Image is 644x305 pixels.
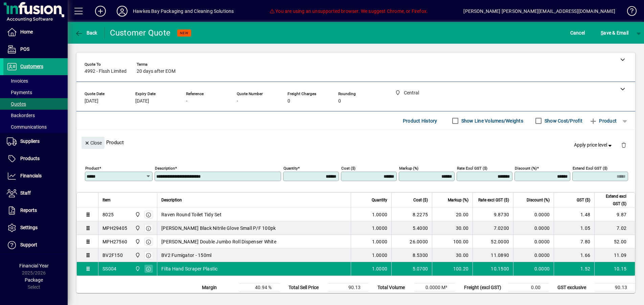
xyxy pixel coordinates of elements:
span: Communications [7,124,47,130]
app-page-header-button: Close [80,139,106,146]
div: 8025 [102,211,114,218]
span: Reports [20,208,37,213]
td: 1.52 [554,262,594,276]
app-page-header-button: Delete [616,142,632,148]
td: 10.15 [594,262,635,276]
span: Backorders [7,113,35,118]
td: 1.48 [554,208,594,221]
td: 0.0000 [513,221,554,235]
td: Total Volume [374,284,415,292]
a: Staff [3,185,68,202]
a: Products [3,150,68,167]
td: 0.0000 [513,248,554,262]
button: Delete [616,137,632,153]
span: 0 [338,99,341,104]
button: Product [586,115,620,127]
div: Product [76,130,635,155]
td: 11.09 [594,248,635,262]
span: Settings [20,225,38,230]
span: Payments [7,90,32,95]
button: Back [73,27,99,39]
mat-label: Markup (%) [399,166,418,171]
button: Profile [111,5,133,17]
td: 0.0000 [513,235,554,248]
span: Staff [20,190,31,196]
a: Financials [3,168,68,184]
span: Central [133,265,141,273]
td: GST [554,292,595,300]
div: SS004 [102,265,116,272]
a: Suppliers [3,133,68,150]
span: Package [25,277,43,283]
div: Hawkes Bay Packaging and Cleaning Solutions [133,6,234,17]
span: Apply price level [574,141,613,149]
td: 0.0000 [513,208,554,221]
td: Total Cost Price [285,292,328,300]
span: Central [133,238,141,245]
td: 52.00 [594,235,635,248]
td: 0.0000 M³ [415,284,455,292]
div: 7.0200 [477,225,509,232]
a: Support [3,237,68,254]
td: 90.13 [595,284,635,292]
button: Product History [400,115,440,127]
span: Central [133,211,141,218]
mat-label: Discount (%) [515,166,537,171]
a: Home [3,24,68,41]
div: 10.1500 [477,265,509,272]
span: 0 [287,99,290,104]
span: Quotes [7,101,26,107]
a: Communications [3,121,68,133]
span: Cancel [570,27,585,38]
span: Support [20,242,37,247]
span: 1.0000 [372,265,388,272]
span: - [237,99,238,104]
span: Discount (%) [527,196,550,204]
a: Quotes [3,98,68,110]
td: 26.0000 [391,235,432,248]
span: Filta Hand Scraper Plastic [161,265,218,272]
td: 13.51 [595,292,635,300]
label: Show Line Volumes/Weights [460,117,523,124]
td: Rounding [461,292,508,300]
td: 8.5300 [391,248,432,262]
td: 8.2275 [391,208,432,221]
span: Product [589,115,617,126]
span: POS [20,46,29,52]
div: MPH27560 [102,238,127,245]
span: Financials [20,173,42,178]
app-page-header-button: Back [68,27,105,39]
span: 1.0000 [372,238,388,245]
td: Total Sell Price [285,284,328,292]
span: NEW [180,31,188,35]
span: ave & Email [601,27,628,38]
a: POS [3,41,68,58]
span: Home [20,29,33,35]
span: Markup (%) [448,196,468,204]
span: Extend excl GST ($) [599,193,626,208]
td: Margin [199,284,239,292]
span: 4992 - Flssh Limited [85,69,127,74]
mat-label: Description [155,166,175,171]
span: Back [75,30,97,36]
td: 0.0000 [513,262,554,276]
span: Financial Year [19,263,49,268]
td: Freight (excl GST) [461,284,508,292]
a: Reports [3,202,68,219]
button: Close [82,137,105,149]
span: Quantity [372,196,387,204]
td: 90.13 [328,284,369,292]
span: 1.0000 [372,211,388,218]
span: Central [133,224,141,232]
td: 69.33 % [239,292,280,300]
mat-label: Rate excl GST ($) [457,166,487,171]
span: BV2 Fumigator - 150ml [161,252,211,259]
span: Rate excl GST ($) [478,196,509,204]
span: [PERSON_NAME] Double Jumbo Roll Dispenser White [161,238,276,245]
div: MPH29405 [102,225,127,232]
td: 7.02 [594,221,635,235]
span: Suppliers [20,138,40,144]
button: Cancel [569,27,587,39]
td: 100.20 [432,262,473,276]
td: 0.0000 Kg [415,292,455,300]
